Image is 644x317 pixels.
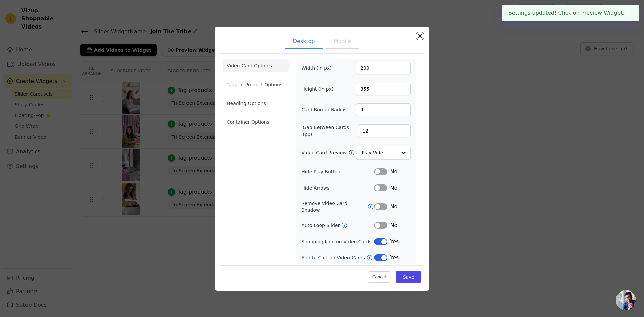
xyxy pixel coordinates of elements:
span: Yes [390,237,399,246]
span: No [390,221,397,229]
label: Gap Between Cards (px) [303,124,358,138]
label: Height (in px) [301,86,338,92]
li: Video Card Options [223,59,289,72]
button: Close [625,9,632,17]
span: No [390,203,397,211]
li: Container Options [223,115,289,129]
button: Save [396,271,421,283]
label: Add to Cart on Video Cards [301,254,366,261]
li: Tagged Product Options [223,78,289,91]
button: Desktop [285,35,323,49]
label: Width (in px) [301,65,338,71]
label: Hide Arrows [301,184,374,191]
span: Yes [390,254,399,262]
span: No [390,168,397,176]
label: Video Card Preview [301,149,348,156]
label: Shopping Icon on Video Cards [301,238,374,245]
span: No [390,184,397,192]
button: Mobile [326,35,359,49]
label: Remove Video Card Shadow [301,200,367,213]
li: Heading Options [223,97,289,110]
div: Settings updated! Click on Preview Widget. [502,5,639,21]
button: Cancel [368,271,390,283]
label: Card Border Radius [301,106,347,113]
label: Auto Loop Slider [301,222,341,229]
div: Open chat [616,290,636,310]
label: Hide Play Button [301,168,374,175]
button: Close modal [416,32,424,40]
